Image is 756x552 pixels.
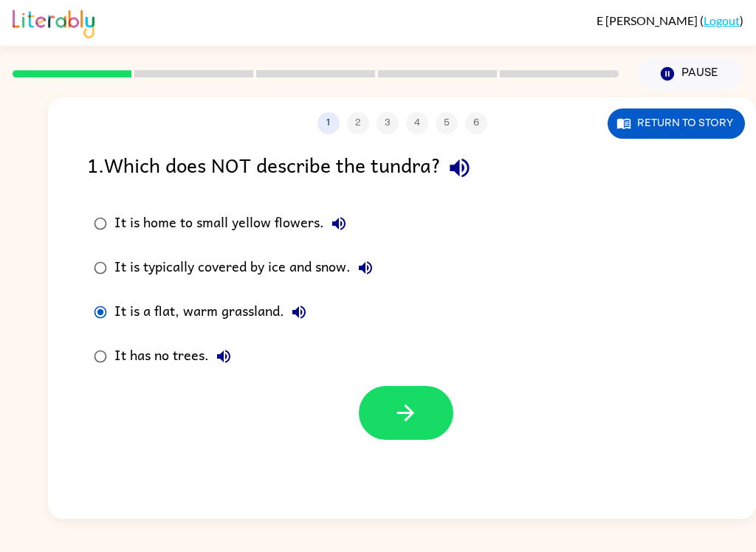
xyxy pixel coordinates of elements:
div: It is a flat, warm grassland. [114,297,314,327]
div: It is home to small yellow flowers. [114,209,354,238]
img: Literably [13,6,94,38]
button: It is home to small yellow flowers. [324,209,354,238]
button: 1 [317,112,340,134]
a: Logout [704,13,740,27]
button: It has no trees. [209,342,238,371]
button: It is a flat, warm grassland. [284,297,314,327]
span: E [PERSON_NAME] [597,13,700,27]
div: It has no trees. [114,342,238,371]
div: It is typically covered by ice and snow. [114,253,380,283]
div: 1 . Which does NOT describe the tundra? [87,149,717,187]
button: Pause [636,57,743,91]
div: ( ) [597,13,743,27]
button: Return to story [608,108,745,139]
button: It is typically covered by ice and snow. [351,253,380,283]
